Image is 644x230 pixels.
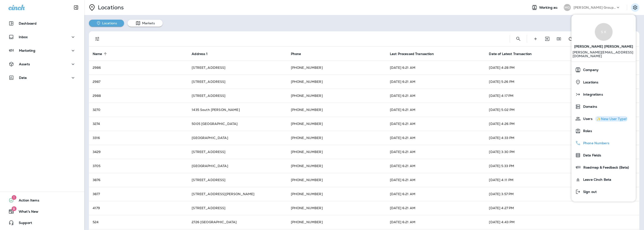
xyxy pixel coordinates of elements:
span: Name [93,52,102,56]
span: Refresh transaction statistics [566,36,575,40]
span: Users [581,117,593,121]
td: 3316 [89,131,188,145]
button: Sign out [571,186,636,198]
td: 2726 [GEOGRAPHIC_DATA] [188,215,287,229]
td: 5005 [GEOGRAPHIC_DATA] [188,117,287,131]
p: [PERSON_NAME][EMAIL_ADDRESS][DOMAIN_NAME] [572,50,635,62]
td: 524 [89,215,188,229]
button: Dashboard [5,19,80,28]
span: Name [93,52,108,56]
td: [DATE] 6:21 AM [386,201,485,215]
td: [PHONE_NUMBER] [287,145,386,159]
span: Support [14,221,32,226]
button: Company [571,64,636,76]
td: [DATE] 6:21 AM [386,215,485,229]
p: Data [19,76,27,80]
span: Data Fields [581,153,601,157]
td: 3429 [89,145,188,159]
td: [DATE] 6:21 AM [386,187,485,201]
span: Phone Numbers [581,141,609,145]
td: [STREET_ADDRESS] [188,173,287,187]
span: Roles [581,129,592,133]
button: Users✨New User Type! [571,113,636,125]
span: Phone [291,52,307,56]
a: Roadmap & Feedback (Beta) [573,163,634,172]
button: Search Locations [514,34,523,44]
td: 4179 [89,201,188,215]
td: [DATE] 5:26 PM [485,75,639,89]
span: Action Items [14,198,39,204]
span: Date of Latest Transaction [489,52,538,56]
td: [STREET_ADDRESS][PERSON_NAME] [188,187,287,201]
td: [DATE] 4:33 PM [485,131,639,145]
td: [DATE] 5:02 PM [485,103,639,117]
td: [DATE] 4:26 PM [485,117,639,131]
button: Locations [89,20,124,27]
td: 3274 [89,117,188,131]
td: [STREET_ADDRESS] [188,89,287,103]
td: [PHONE_NUMBER] [287,173,386,187]
td: [PHONE_NUMBER] [287,159,386,173]
td: [DATE] 6:21 AM [386,131,485,145]
td: 3705 [89,159,188,173]
td: [GEOGRAPHIC_DATA] [188,159,287,173]
td: 3877 [89,187,188,201]
span: Integrations [581,93,603,97]
td: 2987 [89,75,188,89]
button: Roles [571,125,636,137]
a: Roles [573,126,634,135]
span: Last Processed Transaction [390,52,434,56]
p: Marketing [19,49,35,52]
td: [DATE] 6:21 AM [386,173,485,187]
td: [STREET_ADDRESS] [188,145,287,159]
a: Company [573,65,634,74]
td: [GEOGRAPHIC_DATA] [188,131,287,145]
span: Company [581,68,599,72]
td: [STREET_ADDRESS] [188,75,287,89]
td: 3270 [89,103,188,117]
span: Last Processed Transaction [390,52,440,56]
button: Data [5,73,80,82]
button: Filters [93,34,102,44]
button: Edit Fields [554,34,563,44]
button: Integrations [571,88,636,100]
span: Date of Latest Transaction [489,52,532,56]
td: [DATE] 3:30 PM [485,145,639,159]
p: Inbox [19,35,28,39]
button: Roadmap & Feedback (Beta) [571,161,636,173]
span: Sign out [581,190,597,194]
div: MG [564,4,571,11]
button: Data Fields [571,149,636,161]
td: [PHONE_NUMBER] [287,117,386,131]
td: [DATE] 4:43 PM [485,215,639,229]
a: Integrations [573,90,634,99]
span: [PERSON_NAME] [PERSON_NAME] [574,41,633,50]
a: S K[PERSON_NAME] [PERSON_NAME] [PERSON_NAME][EMAIL_ADDRESS][DOMAIN_NAME] [571,18,636,62]
td: [DATE] 4:17 PM [485,89,639,103]
td: [PHONE_NUMBER] [287,215,386,229]
button: Support [5,218,80,227]
button: Markets [128,20,163,27]
span: What's New [14,210,38,215]
p: [PERSON_NAME] Group dba [PERSON_NAME] [574,6,616,9]
td: [DATE] 4:27 PM [485,201,639,215]
td: [STREET_ADDRESS] [188,61,287,75]
td: [DATE] 5:33 PM [485,159,639,173]
span: Working as: [539,6,559,10]
td: [PHONE_NUMBER] [287,61,386,75]
td: [DATE] 6:21 AM [386,75,485,89]
span: Address 1 [192,52,208,56]
span: Domains [581,105,597,109]
button: Locations [571,76,636,88]
td: [PHONE_NUMBER] [287,103,386,117]
span: 1 [12,195,16,200]
td: [PHONE_NUMBER] [287,187,386,201]
td: 2988 [89,89,188,103]
a: Phone Numbers [573,138,634,148]
td: [PHONE_NUMBER] [287,201,386,215]
td: [STREET_ADDRESS] [188,201,287,215]
button: Assets [5,59,80,69]
a: Domains [573,102,634,111]
td: 2986 [89,61,188,75]
td: [DATE] 4:11 PM [485,173,639,187]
